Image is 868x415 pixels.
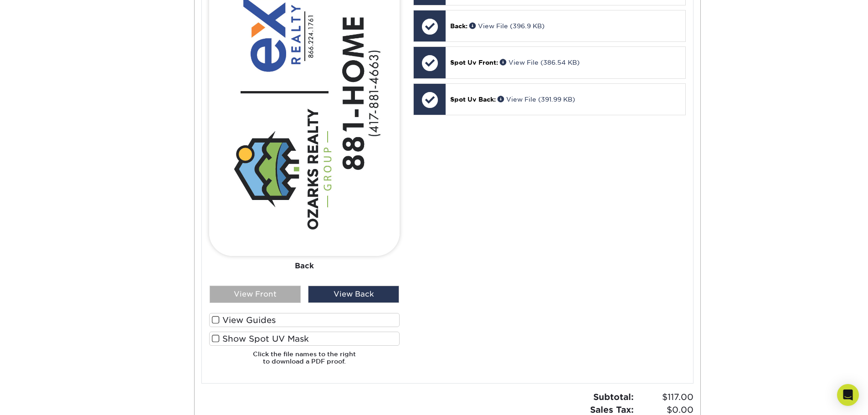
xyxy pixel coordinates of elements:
[209,350,400,373] h6: Click the file names to the right to download a PDF proof.
[450,59,498,66] span: Spot Uv Front:
[209,256,400,277] div: Back
[210,286,301,303] div: View Front
[308,286,399,303] div: View Back
[450,22,467,30] span: Back:
[498,96,575,103] a: View File (391.99 KB)
[209,313,400,327] label: View Guides
[450,96,496,103] span: Spot Uv Back:
[209,332,400,346] label: Show Spot UV Mask
[469,22,544,30] a: View File (396.9 KB)
[590,405,634,415] strong: Sales Tax:
[837,384,859,406] div: Open Intercom Messenger
[500,59,580,66] a: View File (386.54 KB)
[593,392,634,402] strong: Subtotal:
[637,391,693,404] span: $117.00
